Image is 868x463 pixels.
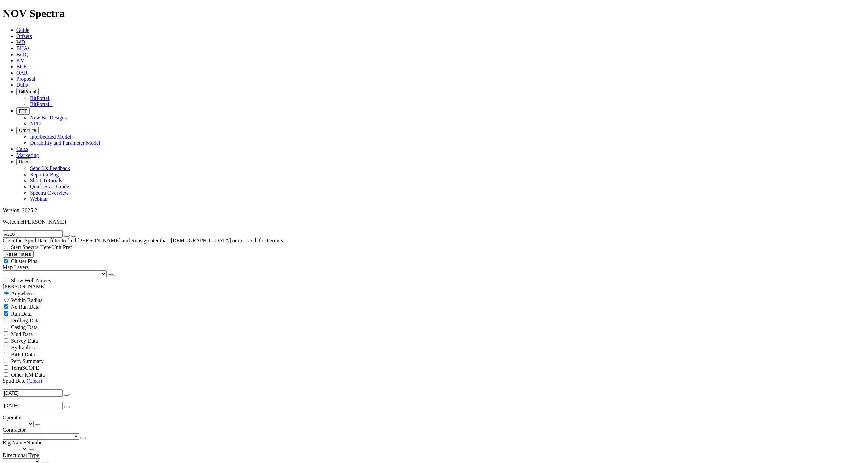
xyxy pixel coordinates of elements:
div: [PERSON_NAME] [3,284,865,290]
a: Durability and Parameter Model [30,140,100,146]
a: BCR [16,64,27,69]
a: BHAs [16,45,30,51]
span: Anywhere [11,290,34,296]
span: Spud Date [3,378,25,384]
input: After [3,389,63,397]
span: Survey Data [11,338,38,344]
span: Hydraulics [11,345,35,350]
span: Drilling Data [11,318,40,323]
a: OAR [16,70,28,76]
span: TerraSCOPE [11,365,39,371]
a: KM [16,58,25,63]
span: Start Spectra Here [11,244,51,250]
a: Report a Bug [30,172,59,177]
a: BitPortal+ [30,101,53,107]
span: [PERSON_NAME] [23,219,66,225]
span: Mud Data [11,331,33,337]
a: WD [16,39,25,45]
a: Spectra Overview [30,190,69,196]
a: BitPortal [30,95,50,101]
span: BitIQ Data [11,351,35,357]
span: Map Layers [3,264,29,270]
a: Send Us Feedback [30,165,70,171]
input: Start Spectra Here [4,245,8,249]
span: Casing Data [11,324,38,330]
filter-controls-checkbox: TerraSCOPE Data [3,364,865,371]
a: NPD [30,121,41,126]
span: Clear the 'Spud Date' filter to find [PERSON_NAME] and Runs greater than [DEMOGRAPHIC_DATA] or to... [3,238,284,243]
a: Marketing [16,152,39,158]
span: Help [19,159,28,164]
button: Help [16,158,31,165]
a: Proposal [16,76,35,82]
button: BitPortal [16,88,39,95]
span: Cluster Pins [11,258,37,264]
span: Contractor [3,427,26,433]
span: BitPortal [19,89,36,94]
a: Webinar [30,196,48,202]
a: Short Tutorials [30,178,62,183]
a: (Clear) [27,378,42,384]
button: Reset Filters [3,250,34,258]
a: BitIQ [16,52,28,57]
span: No Run Data [11,304,39,310]
a: Calcs [16,146,28,152]
a: Interbedded Model [30,134,71,140]
span: Unit Pref [52,244,72,250]
input: Search [3,230,63,238]
span: Operator [3,415,22,420]
span: Other KM Data [11,372,45,378]
a: Offsets [16,33,32,39]
span: Perf. Summary [11,358,44,364]
button: OrbitLite [16,127,39,134]
h1: NOV Spectra [3,7,865,20]
span: Directional Type [3,452,39,458]
a: Quick Start Guide [30,184,69,189]
input: Before [3,402,63,409]
a: New Bit Designs [30,115,67,120]
filter-controls-checkbox: Hydraulics Analysis [3,344,865,351]
a: Guide [16,27,29,33]
filter-controls-checkbox: Performance Summary [3,358,865,364]
span: Rig Name/Number [3,440,44,445]
span: Show Well Names [11,278,51,283]
span: Within Radius [11,297,42,303]
span: OrbitLite [19,128,36,133]
a: Dulls [16,82,28,88]
span: FTT [19,108,27,114]
div: Version: 2025.2 [3,207,865,214]
span: Run Data [11,311,32,317]
filter-controls-checkbox: TerraSCOPE Data [3,371,865,378]
button: FTT [16,107,30,115]
p: Welcome [3,219,865,225]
